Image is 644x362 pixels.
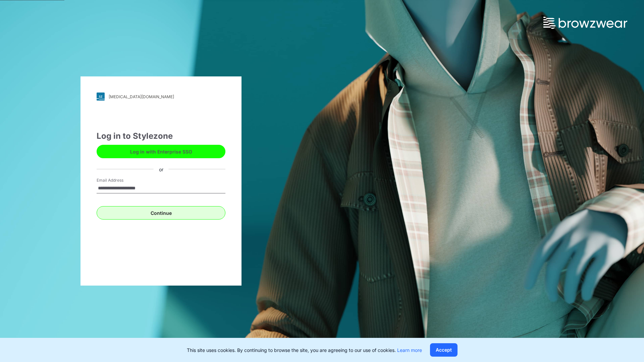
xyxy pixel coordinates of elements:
button: Log in with Enterprise SSO [97,145,225,158]
img: browzwear-logo.73288ffb.svg [543,17,627,29]
p: This site uses cookies. By continuing to browse the site, you are agreeing to our use of cookies. [187,347,422,354]
button: Accept [430,343,458,357]
div: or [154,166,169,173]
a: [MEDICAL_DATA][DOMAIN_NAME] [97,93,225,101]
div: [MEDICAL_DATA][DOMAIN_NAME] [109,94,174,99]
label: Email Address [97,177,144,183]
img: svg+xml;base64,PHN2ZyB3aWR0aD0iMjgiIGhlaWdodD0iMjgiIHZpZXdCb3g9IjAgMCAyOCAyOCIgZmlsbD0ibm9uZSIgeG... [97,93,105,101]
a: Learn more [397,347,422,353]
button: Continue [97,206,225,220]
div: Log in to Stylezone [97,130,225,142]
